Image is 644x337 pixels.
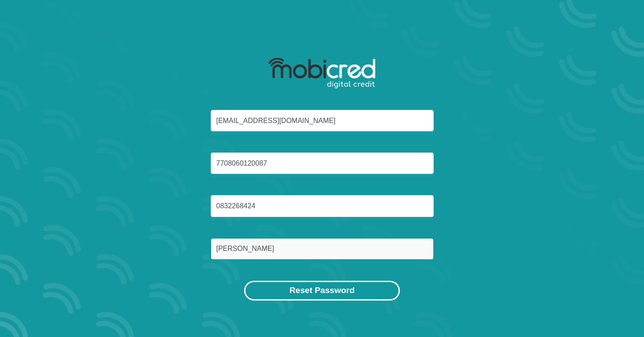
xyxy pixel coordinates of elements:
button: Reset Password [244,281,400,301]
img: mobicred logo [269,58,375,89]
input: Email [211,110,434,131]
input: ID Number [211,152,434,174]
input: Cellphone Number [211,195,434,217]
input: Surname [211,238,434,260]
